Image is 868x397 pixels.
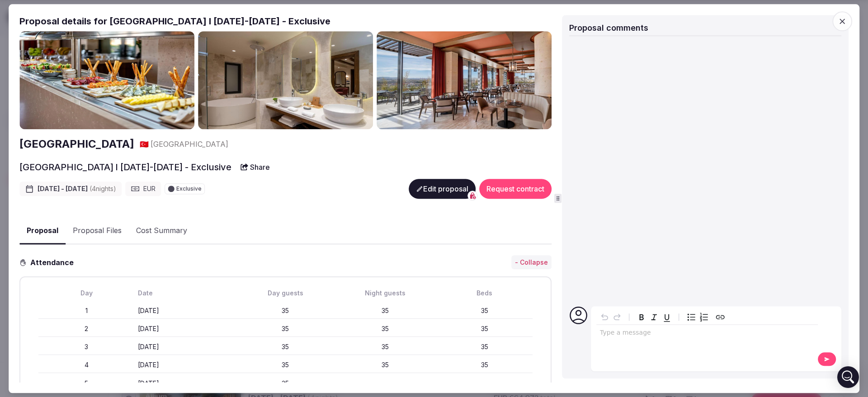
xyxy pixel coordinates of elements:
div: 4 [38,360,134,369]
div: 35 [238,360,334,369]
button: Bulleted list [685,311,698,323]
div: 35 [238,324,334,333]
div: 35 [238,379,334,388]
button: Create link [714,311,726,323]
div: 3 [38,342,134,351]
div: [DATE] [138,360,234,369]
span: [GEOGRAPHIC_DATA] [151,139,228,149]
div: Night guests [337,289,433,298]
div: toggle group [685,311,710,323]
button: Share [235,159,275,175]
button: Request contract [479,179,552,199]
div: 1 [38,306,134,315]
button: Italic [648,311,660,323]
h2: [GEOGRAPHIC_DATA] l [DATE]-[DATE] - Exclusive [19,161,231,173]
div: 35 [437,360,533,369]
button: Cost Summary [129,218,194,244]
button: Underline [660,311,673,323]
div: [DATE] [138,306,234,315]
div: Beds [437,289,533,298]
div: 35 [238,342,334,351]
div: 35 [437,342,533,351]
span: Exclusive [176,186,202,191]
div: 2 [38,324,134,333]
h3: Attendance [27,257,81,268]
div: [DATE] [138,324,234,333]
div: [DATE] [138,379,234,388]
div: editable markdown [596,325,818,343]
div: Day guests [238,289,334,298]
img: Gallery photo 2 [198,31,373,130]
button: Proposal Files [66,218,129,244]
div: 35 [337,360,433,369]
div: 35 [337,342,433,351]
a: [GEOGRAPHIC_DATA] [19,136,134,152]
div: Date [138,289,234,298]
div: 5 [38,379,134,388]
span: 🇹🇷 [140,140,149,149]
button: Edit proposal [409,179,476,199]
button: Proposal [19,218,66,244]
div: Day [38,289,134,298]
span: Proposal comments [569,23,648,33]
button: Bold [635,311,648,323]
div: 35 [337,324,433,333]
div: 35 [238,306,334,315]
span: [DATE] - [DATE] [38,184,116,193]
button: Numbered list [698,311,710,323]
img: Gallery photo 1 [19,31,194,130]
span: ( 4 night s ) [90,185,116,192]
div: 35 [337,306,433,315]
h2: Proposal details for [GEOGRAPHIC_DATA] l [DATE]-[DATE] - Exclusive [19,15,552,28]
div: [DATE] [138,342,234,351]
img: Gallery photo 3 [377,31,552,130]
button: 🇹🇷 [140,139,149,149]
div: 35 [437,324,533,333]
button: - Collapse [511,255,552,270]
div: 35 [437,306,533,315]
div: EUR [125,182,161,196]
